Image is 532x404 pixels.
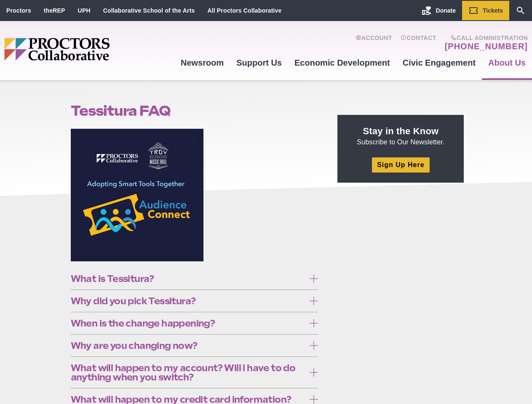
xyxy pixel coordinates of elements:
a: Donate [415,1,462,20]
span: Why did you pick Tessitura? [71,296,305,306]
a: theREP [44,7,65,14]
a: All Proctors Collaborative [207,7,281,14]
a: Support Us [230,51,288,74]
a: Account [356,35,392,51]
span: What will happen to my account? Will I have to do anything when you switch? [71,363,305,382]
span: Call Administration [442,35,528,41]
strong: Stay in the Know [363,126,439,136]
span: Tickets [483,7,503,14]
a: About Us [482,51,532,74]
a: Contact [401,35,436,51]
a: Economic Development [288,51,396,74]
span: What will happen to my credit card information? [71,395,305,404]
span: Why are you changing now? [71,341,305,350]
a: Civic Engagement [396,51,482,74]
img: Proctors logo [4,38,174,61]
a: Sign Up Here [372,157,429,172]
a: Newsroom [174,51,230,74]
a: Collaborative School of the Arts [103,7,195,14]
a: Tickets [462,1,509,20]
h1: Tessitura FAQ [71,103,318,119]
span: When is the change happening? [71,319,305,328]
a: Proctors [6,7,31,14]
a: UPH [78,7,91,14]
a: [PHONE_NUMBER] [445,41,528,51]
a: Search [509,1,532,20]
span: What is Tessitura? [71,274,305,283]
p: Subscribe to Our Newsletter. [348,125,454,147]
span: Donate [436,7,456,14]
